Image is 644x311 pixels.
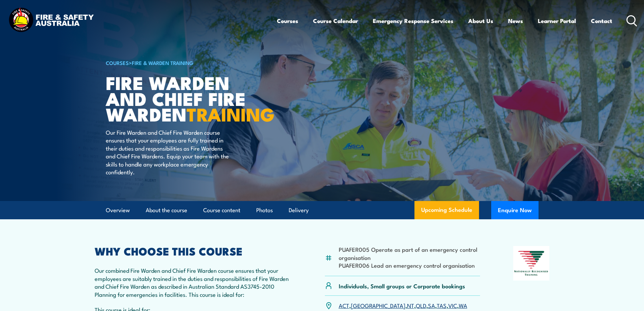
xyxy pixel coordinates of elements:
button: Enquire Now [491,201,539,219]
a: [GEOGRAPHIC_DATA] [351,301,405,309]
a: SA [428,301,435,309]
a: Upcoming Schedule [414,201,479,219]
a: WA [459,301,467,309]
li: PUAFER005 Operate as part of an emergency control organisation [339,245,480,261]
p: , , , , , , , [339,302,467,309]
a: About Us [468,12,493,30]
p: Our combined Fire Warden and Chief Fire Warden course ensures that your employees are suitably tr... [95,266,292,298]
a: Delivery [289,201,309,219]
a: Photos [256,201,273,219]
a: COURSES [106,59,129,66]
a: Emergency Response Services [373,12,453,30]
a: News [508,12,523,30]
h1: Fire Warden and Chief Fire Warden [106,74,273,122]
li: PUAFER006 Lead an emergency control organisation [339,261,480,269]
a: Contact [591,12,612,30]
a: VIC [448,301,457,309]
p: Individuals, Small groups or Corporate bookings [339,282,465,290]
a: Fire & Warden Training [132,59,193,66]
p: Our Fire Warden and Chief Fire Warden course ensures that your employees are fully trained in the... [106,128,229,176]
a: TAS [437,301,447,309]
a: Learner Portal [538,12,576,30]
a: About the course [146,201,187,219]
a: Course content [203,201,240,219]
h2: WHY CHOOSE THIS COURSE [95,246,292,256]
a: Courses [277,12,298,30]
a: QLD [416,301,426,309]
strong: TRAINING [187,99,275,128]
a: Overview [106,201,130,219]
a: NT [407,301,414,309]
h6: > [106,59,273,67]
img: Nationally Recognised Training logo. [513,246,550,281]
a: ACT [339,301,349,309]
a: Course Calendar [313,12,358,30]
